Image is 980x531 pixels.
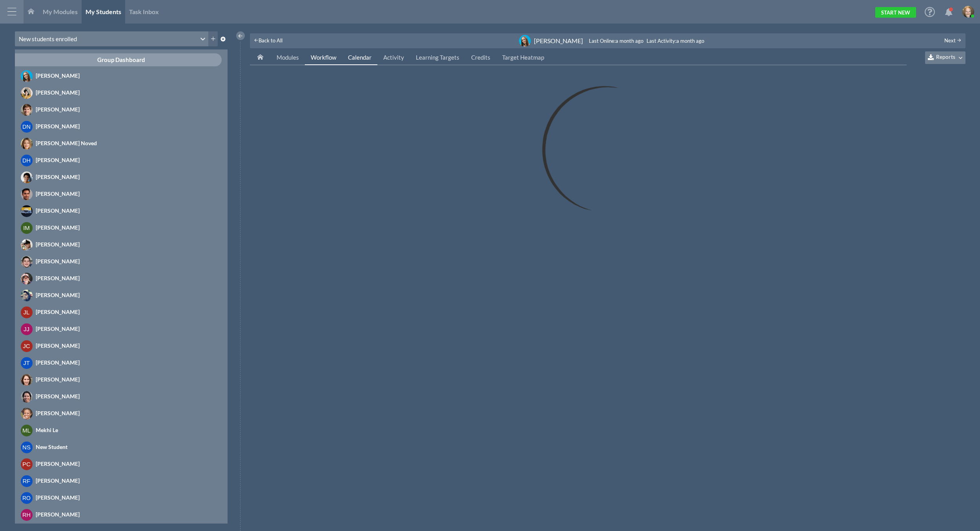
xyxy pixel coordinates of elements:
a: [PERSON_NAME] [15,272,228,285]
div: [PERSON_NAME] [36,460,182,468]
div: : a month ago [589,38,647,44]
a: [PERSON_NAME] [15,188,228,201]
a: RH[PERSON_NAME] [15,508,228,521]
div: [PERSON_NAME] [36,493,182,502]
div: [PERSON_NAME] [36,392,182,400]
img: image [21,172,33,183]
a: JJ[PERSON_NAME] [15,323,228,336]
a: [PERSON_NAME] [15,86,228,99]
div: [PERSON_NAME] [534,36,583,45]
a: [PERSON_NAME] [15,103,228,116]
span: My Students [86,8,121,15]
img: image [21,70,33,82]
a: JL[PERSON_NAME] [15,306,228,319]
div: [PERSON_NAME] [36,105,182,113]
a: DN[PERSON_NAME] [15,120,228,133]
div: [PERSON_NAME] [36,274,182,282]
div: [PERSON_NAME] [36,190,182,198]
span: RF [23,478,31,484]
span: Task Inbox [129,8,159,15]
div: [PERSON_NAME] [36,358,182,367]
img: image [21,239,33,251]
a: Start New [875,7,916,18]
a: Target Heatmap [496,50,550,65]
div: [PERSON_NAME] [36,240,182,248]
div: : a month ago [647,38,704,44]
span: My Modules [43,8,78,15]
img: image [21,391,33,403]
div: [PERSON_NAME] [36,122,182,130]
span: JC [23,343,30,349]
span: JT [23,359,30,366]
span: Next [944,37,956,44]
div: New Student [36,443,182,451]
a: DH[PERSON_NAME] [15,154,228,167]
a: RF[PERSON_NAME] [15,474,228,487]
span: ML [22,427,31,434]
span: JJ [24,326,29,332]
div: [PERSON_NAME] [36,510,182,518]
span: DN [22,124,31,130]
a: [PERSON_NAME] [15,238,228,251]
a: [PERSON_NAME] [15,69,228,82]
a: IM[PERSON_NAME] [15,221,228,234]
a: Calendar [342,50,377,65]
a: [PERSON_NAME] [15,204,228,217]
a: Credits [465,50,496,65]
div: [PERSON_NAME] Noved [36,139,182,147]
div: [PERSON_NAME] [36,308,182,316]
div: [PERSON_NAME] [36,341,182,350]
div: [PERSON_NAME] [36,88,182,97]
div: [PERSON_NAME] [36,409,182,417]
a: Modules [271,50,305,65]
span: Last Activity [647,38,675,44]
div: [PERSON_NAME] [36,325,182,333]
img: image [21,256,33,268]
a: [PERSON_NAME] [15,171,228,184]
img: image [21,273,33,285]
img: image [21,408,33,420]
span: Modules [277,54,299,61]
a: Back to All [254,36,282,45]
div: Mekhi Le [36,426,182,434]
a: MLMekhi Le [15,424,228,437]
span: IM [23,224,30,231]
img: image [21,87,33,99]
div: [PERSON_NAME] [36,257,182,265]
div: [PERSON_NAME] [36,206,182,215]
div: Group Dashboard [15,53,222,66]
div: [PERSON_NAME] [36,173,182,181]
img: image [962,6,974,18]
span: Last Online [589,38,614,44]
span: JL [24,309,30,316]
span: Activity [383,54,404,61]
span: DH [22,157,31,164]
a: RO[PERSON_NAME] [15,491,228,504]
img: image [21,205,33,217]
a: [PERSON_NAME] [15,255,228,268]
a: [PERSON_NAME] [15,390,228,403]
a: Activity [377,50,410,65]
div: [PERSON_NAME] [36,476,182,485]
a: [PERSON_NAME] [15,407,228,420]
a: JT[PERSON_NAME] [15,356,228,369]
img: image [21,188,33,200]
div: [PERSON_NAME] [36,71,182,80]
span: RH [22,512,31,518]
a: [PERSON_NAME] [15,289,228,302]
img: image [21,104,33,116]
div: [PERSON_NAME] [36,156,182,164]
a: [PERSON_NAME] [15,373,228,386]
span: RO [22,495,31,501]
a: Group Dashboard [15,53,228,66]
a: Next [944,37,962,44]
div: [PERSON_NAME] [36,375,182,383]
span: Workflow [311,54,336,61]
span: Calendar [348,54,372,61]
span: NS [22,444,31,451]
span: PC [22,461,31,467]
div: [PERSON_NAME] [36,223,182,232]
span: Back to All [259,37,282,44]
img: Loading... [528,71,685,228]
span: Reports [936,54,955,60]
